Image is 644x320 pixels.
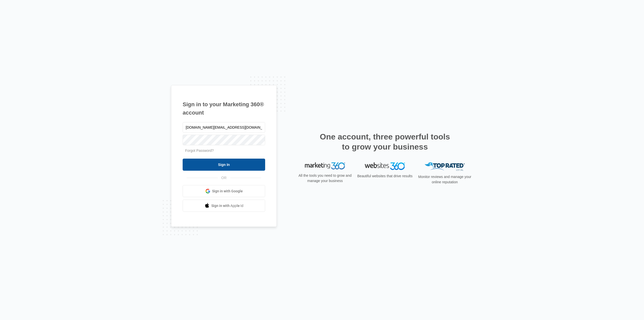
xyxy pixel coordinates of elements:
input: Email [183,122,265,133]
p: Monitor reviews and manage your online reputation [417,174,473,185]
h2: One account, three powerful tools to grow your business [318,132,452,152]
p: All the tools you need to grow and manage your business [297,173,353,184]
p: Beautiful websites that drive results [357,173,413,179]
img: Top Rated Local [425,162,465,171]
h1: Sign in to your Marketing 360® account [183,100,265,117]
span: Sign in with Apple Id [211,203,244,208]
img: Websites 360 [365,162,405,170]
a: Sign in with Apple Id [183,200,265,212]
img: Marketing 360 [305,162,345,169]
span: OR [218,175,230,181]
a: Sign in with Google [183,185,265,197]
input: Sign In [183,159,265,171]
a: Forgot Password? [185,149,214,153]
span: Sign in with Google [212,189,243,194]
